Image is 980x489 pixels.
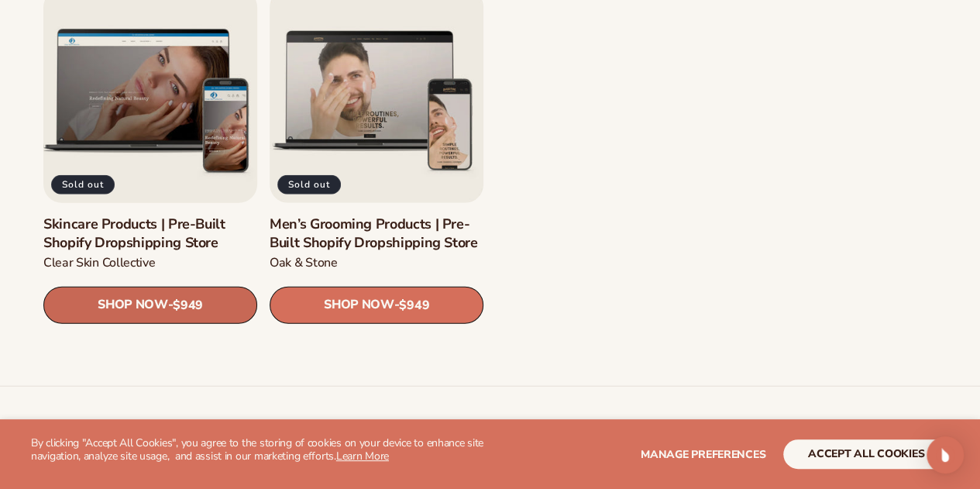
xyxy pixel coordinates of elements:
a: SHOP NOW- $949 [270,287,483,324]
span: $949 [400,298,430,313]
span: Manage preferences [641,447,765,462]
span: SHOP NOW [324,298,394,312]
a: Learn More [336,449,389,463]
div: Open Intercom Messenger [927,436,964,474]
p: By clicking "Accept All Cookies", you agree to the storing of cookies on your device to enhance s... [31,437,490,463]
a: SHOP NOW- $949 [43,287,257,324]
button: accept all cookies [783,439,949,469]
a: Skincare Products | Pre-Built Shopify Dropshipping Store [43,215,257,252]
span: SHOP NOW [98,298,167,312]
a: Men’s Grooming Products | Pre-Built Shopify Dropshipping Store [270,215,483,252]
button: Manage preferences [641,439,765,469]
span: $949 [173,298,203,313]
